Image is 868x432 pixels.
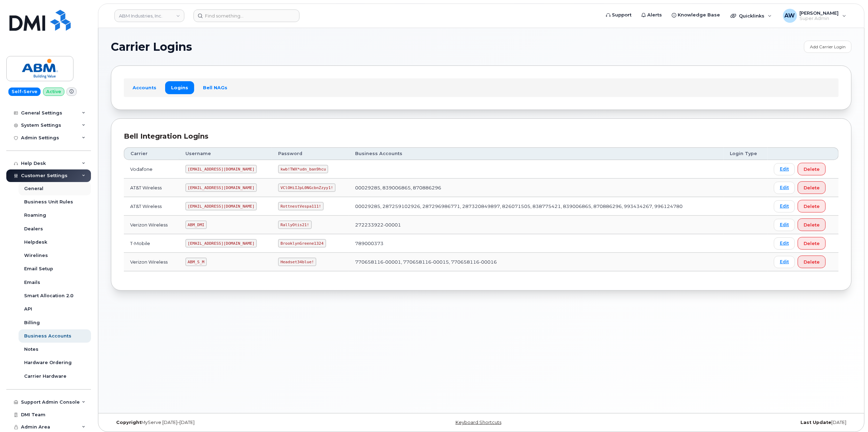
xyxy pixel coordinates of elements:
[804,203,820,210] span: Delete
[804,166,820,173] span: Delete
[804,184,820,191] span: Delete
[278,165,328,173] code: kwb!TWX*udn_ban9hcu
[272,147,349,160] th: Password
[179,147,272,160] th: Username
[116,420,141,425] strong: Copyright
[774,237,795,250] a: Edit
[124,179,179,197] td: AT&T Wireless
[185,202,257,210] code: [EMAIL_ADDRESS][DOMAIN_NAME]
[278,183,336,192] code: VClOHiIJpL0NGcbnZzyy1!
[349,179,724,197] td: 00029285, 839006865, 870886296
[124,147,179,160] th: Carrier
[798,163,826,175] button: Delete
[456,420,501,425] a: Keyboard Shortcuts
[111,420,358,425] div: MyServe [DATE]–[DATE]
[124,131,839,141] div: Bell Integration Logins
[798,218,826,231] button: Delete
[774,182,795,194] a: Edit
[349,197,724,216] td: 00029285, 287259102926, 287296986771, 287320849897, 826071505, 838775421, 839006865, 870886296, 9...
[774,256,795,268] a: Edit
[804,41,852,53] a: Add Carrier Login
[349,234,724,253] td: 789000373
[349,253,724,271] td: 770658116-00001, 770658116-00015, 770658116-00016
[349,216,724,234] td: 272233922-00001
[185,165,257,173] code: [EMAIL_ADDRESS][DOMAIN_NAME]
[278,202,324,210] code: RottnestVespa111!
[124,234,179,253] td: T-Mobile
[804,259,820,265] span: Delete
[798,200,826,212] button: Delete
[800,420,831,425] strong: Last Update
[111,42,192,52] span: Carrier Logins
[278,258,316,266] code: Headset34blue!
[774,219,795,231] a: Edit
[165,81,194,94] a: Logins
[124,197,179,216] td: AT&T Wireless
[349,147,724,160] th: Business Accounts
[278,239,326,248] code: BrooklynGreene1324
[124,160,179,179] td: Vodafone
[185,239,257,248] code: [EMAIL_ADDRESS][DOMAIN_NAME]
[798,237,826,250] button: Delete
[185,258,207,266] code: ABM_S_M
[124,216,179,234] td: Verizon Wireless
[605,420,852,425] div: [DATE]
[724,147,768,160] th: Login Type
[804,222,820,228] span: Delete
[798,256,826,268] button: Delete
[185,183,257,192] code: [EMAIL_ADDRESS][DOMAIN_NAME]
[124,253,179,271] td: Verizon Wireless
[278,221,311,229] code: RallyOtis21!
[185,221,207,229] code: ABM_DMI
[197,81,233,94] a: Bell NAGs
[774,200,795,212] a: Edit
[127,81,162,94] a: Accounts
[804,240,820,247] span: Delete
[798,181,826,194] button: Delete
[774,163,795,175] a: Edit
